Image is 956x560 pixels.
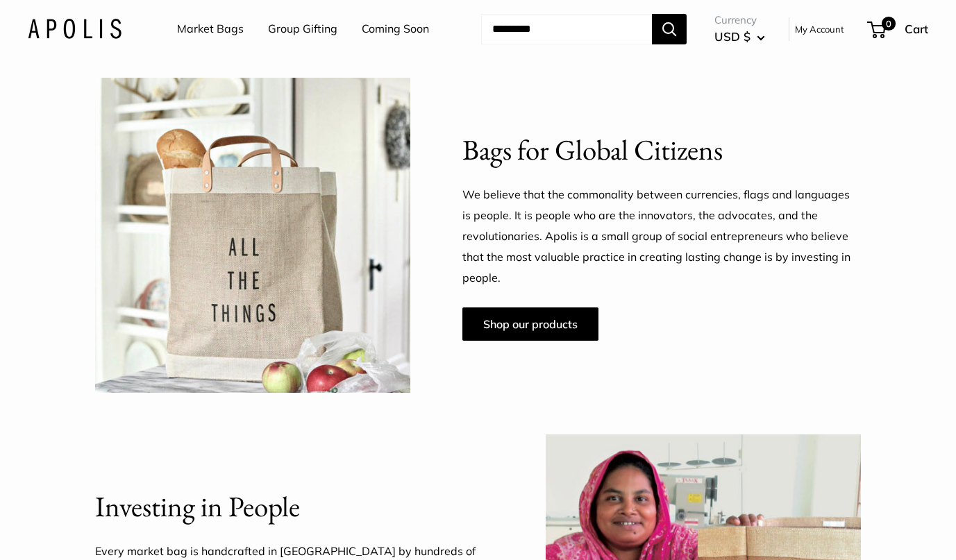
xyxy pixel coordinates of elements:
h2: Bags for Global Citizens [462,130,861,171]
a: Group Gifting [268,19,337,40]
img: Apolis [28,19,121,39]
span: Currency [714,10,765,30]
span: USD $ [714,29,750,44]
span: Cart [905,22,928,36]
a: Shop our products [462,307,598,341]
span: 0 [882,17,896,31]
a: 0 Cart [869,18,928,40]
button: Search [652,14,687,44]
a: Market Bags [177,19,244,40]
input: Search... [481,14,652,44]
a: My Account [795,21,844,37]
a: Coming Soon [362,19,429,40]
p: We believe that the commonality between currencies, flags and languages is people. It is people w... [462,185,861,289]
button: USD $ [714,26,765,48]
h2: Investing in People [95,486,494,527]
